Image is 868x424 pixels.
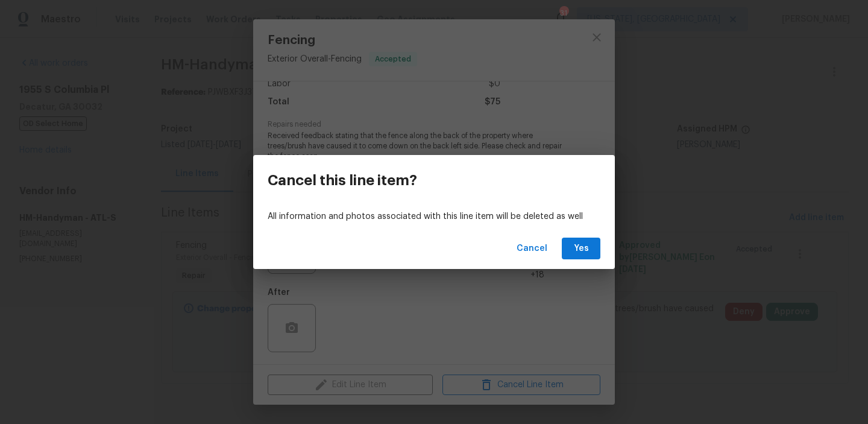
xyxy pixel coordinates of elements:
h3: Cancel this line item? [268,172,417,189]
button: Cancel [512,238,552,260]
span: Yes [571,241,591,256]
span: Cancel [517,241,547,256]
p: All information and photos associated with this line item will be deleted as well [268,210,600,223]
button: Yes [562,238,600,260]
